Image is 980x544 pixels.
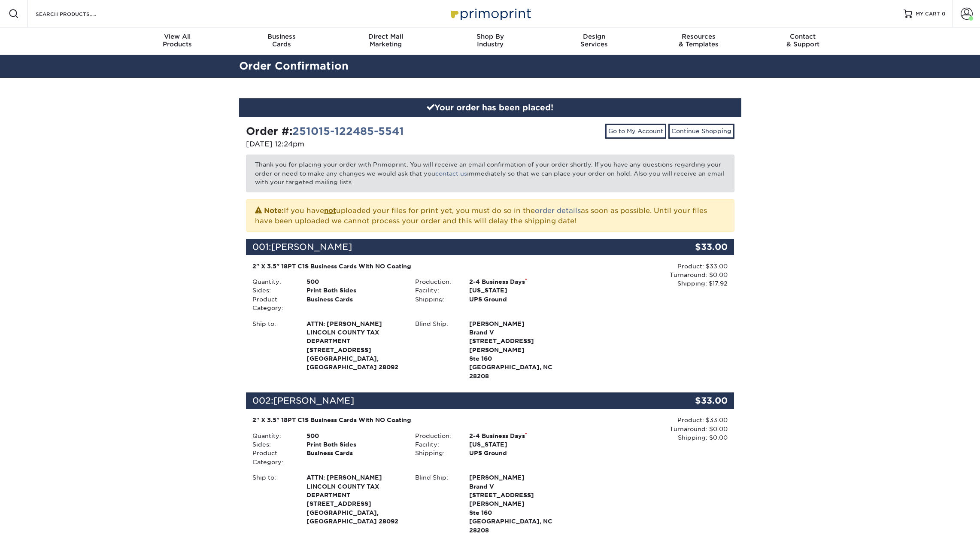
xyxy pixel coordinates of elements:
[324,207,336,215] b: not
[306,482,402,500] span: LINCOLN COUNTY TAX DEPARTMENT
[300,432,409,440] div: 500
[246,139,484,149] p: [DATE] 12:24pm
[668,124,734,138] a: Continue Shopping
[246,319,300,372] div: Ship to:
[300,286,409,295] div: Print Both Sides
[300,449,409,466] div: Business Cards
[463,449,571,457] div: UPS Ground
[751,27,855,55] a: Contact& Support
[463,440,571,449] div: [US_STATE]
[438,33,542,48] div: Industry
[469,508,565,517] span: Ste 160
[942,11,946,17] span: 0
[306,346,402,354] span: [STREET_ADDRESS]
[542,27,646,55] a: DesignServices
[246,286,300,295] div: Sides:
[334,27,438,55] a: Direct MailMarketing
[469,337,565,354] span: [STREET_ADDRESS][PERSON_NAME]
[409,277,463,286] div: Production:
[463,286,571,295] div: [US_STATE]
[229,27,334,55] a: BusinessCards
[125,33,230,40] span: View All
[306,319,402,328] span: ATTN: [PERSON_NAME]
[246,277,300,286] div: Quantity:
[271,242,352,252] span: [PERSON_NAME]
[229,33,334,48] div: Cards
[438,33,542,40] span: Shop By
[246,239,653,255] div: 001:
[246,440,300,449] div: Sides:
[571,416,728,442] div: Product: $33.00 Turnaround: $0.00 Shipping: $0.00
[571,262,728,288] div: Product: $33.00 Turnaround: $0.00 Shipping: $17.92
[246,392,653,409] div: 002:
[306,473,402,525] strong: [GEOGRAPHIC_DATA], [GEOGRAPHIC_DATA] 28092
[306,499,402,508] span: [STREET_ADDRESS]
[751,33,855,48] div: & Support
[646,33,751,48] div: & Templates
[306,319,402,371] strong: [GEOGRAPHIC_DATA], [GEOGRAPHIC_DATA] 28092
[438,27,542,55] a: Shop ByIndustry
[229,33,334,40] span: Business
[255,205,725,226] p: If you have uploaded your files for print yet, you must do so in the as soon as possible. Until y...
[409,473,463,535] div: Blind Ship:
[653,392,734,409] div: $33.00
[306,328,402,346] span: LINCOLN COUNTY TAX DEPARTMENT
[469,491,565,508] span: [STREET_ADDRESS][PERSON_NAME]
[916,10,940,18] span: MY CART
[447,4,533,23] img: Primoprint
[334,33,438,40] span: Direct Mail
[463,277,571,286] div: 2-4 Business Days
[409,286,463,295] div: Facility:
[463,295,571,304] div: UPS Ground
[35,9,118,19] input: SEARCH PRODUCTS.....
[409,432,463,440] div: Production:
[469,328,565,337] span: Brand V
[292,125,404,137] a: 251015-122485-5541
[469,473,565,533] strong: [GEOGRAPHIC_DATA], NC 28208
[646,27,751,55] a: Resources& Templates
[125,33,230,48] div: Products
[605,124,666,138] a: Go to My Account
[246,295,300,313] div: Product Category:
[334,33,438,48] div: Marketing
[246,155,734,192] p: Thank you for placing your order with Primoprint. You will receive an email confirmation of your ...
[233,58,748,74] h2: Order Confirmation
[751,33,855,40] span: Contact
[300,277,409,286] div: 500
[469,319,565,380] strong: [GEOGRAPHIC_DATA], NC 28208
[300,295,409,313] div: Business Cards
[469,482,565,491] span: Brand V
[469,473,565,482] span: [PERSON_NAME]
[535,207,581,215] a: order details
[252,416,565,424] div: 2" X 3.5" 18PT C1S Business Cards With NO Coating
[409,295,463,304] div: Shipping:
[409,319,463,381] div: Blind Ship:
[252,262,565,270] div: 2" X 3.5" 18PT C1S Business Cards With NO Coating
[409,449,463,457] div: Shipping:
[300,440,409,449] div: Print Both Sides
[246,473,300,526] div: Ship to:
[246,449,300,466] div: Product Category:
[435,170,467,177] a: contact us
[469,319,565,328] span: [PERSON_NAME]
[246,432,300,440] div: Quantity:
[542,33,646,40] span: Design
[239,98,741,117] div: Your order has been placed!
[542,33,646,48] div: Services
[653,239,734,255] div: $33.00
[125,27,230,55] a: View AllProducts
[646,33,751,40] span: Resources
[264,207,284,215] strong: Note:
[409,440,463,449] div: Facility:
[469,354,565,363] span: Ste 160
[463,432,571,440] div: 2-4 Business Days
[306,473,402,482] span: ATTN: [PERSON_NAME]
[273,395,354,406] span: [PERSON_NAME]
[246,125,404,137] strong: Order #:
